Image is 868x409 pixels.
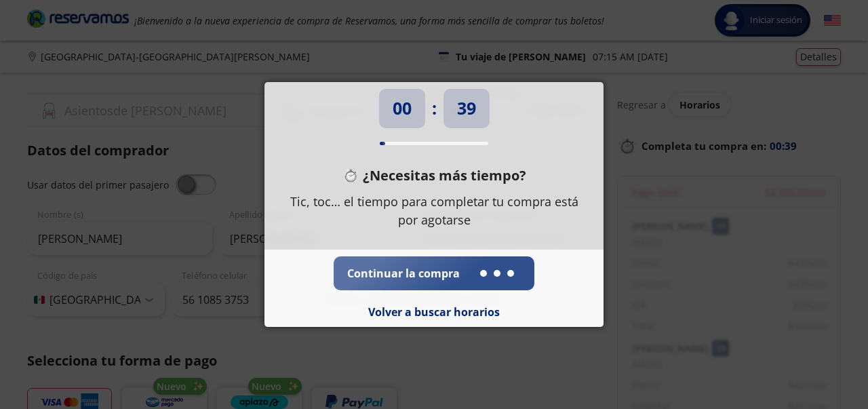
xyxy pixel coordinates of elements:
[789,330,854,395] iframe: Messagebird Livechat Widget
[347,263,521,284] button: Continuar la compra
[285,193,583,229] p: Tic, toc… el tiempo para completar tu compra está por agotarse
[457,96,476,121] p: 39
[432,96,437,121] p: :
[393,96,412,121] p: 00
[368,304,500,320] button: Volver a buscar horarios
[363,165,526,186] p: ¿Necesitas más tiempo?
[347,265,460,281] p: Continuar la compra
